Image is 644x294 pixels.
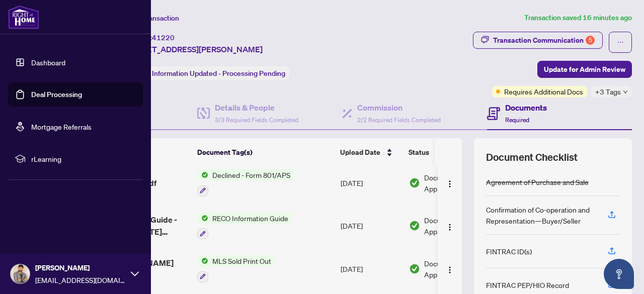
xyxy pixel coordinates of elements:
[337,205,405,248] td: [DATE]
[11,264,30,283] img: Profile Icon
[197,255,275,282] button: Status IconMLS Sold Print Out
[31,58,65,67] a: Dashboard
[340,147,380,158] span: Upload Date
[486,204,596,226] div: Confirmation of Co-operation and Representation—Buyer/Seller
[617,39,624,46] span: ellipsis
[623,89,628,94] span: down
[604,259,634,289] button: Open asap
[504,86,583,97] span: Requires Additional Docs
[405,138,490,166] th: Status
[473,32,603,49] button: Transaction Communication5
[442,261,458,277] button: Logo
[424,215,487,237] span: Document Approved
[493,32,595,48] div: Transaction Communication
[486,246,532,257] div: FINTRAC ID(s)
[424,172,487,194] span: Document Approved
[409,263,420,274] img: Document Status
[357,102,441,114] h4: Commission
[409,177,420,188] img: Document Status
[486,279,569,290] div: FINTRAC PEP/HIO Record
[442,218,458,234] button: Logo
[125,14,179,23] span: View Transaction
[8,5,39,29] img: logo
[446,223,454,231] img: Logo
[537,61,632,78] button: Update for Admin Review
[35,274,126,285] span: [EMAIL_ADDRESS][DOMAIN_NAME]
[446,266,454,274] img: Logo
[215,116,298,124] span: 3/3 Required Fields Completed
[197,213,208,224] img: Status Icon
[337,247,405,290] td: [DATE]
[35,262,126,273] span: [PERSON_NAME]
[544,61,625,77] span: Update for Admin Review
[337,161,405,205] td: [DATE]
[31,122,92,131] a: Mortgage Referrals
[524,12,632,24] article: Transaction saved 16 minutes ago
[486,176,589,187] div: Agreement of Purchase and Sale
[409,220,420,231] img: Document Status
[409,147,429,158] span: Status
[152,69,285,78] span: Information Updated - Processing Pending
[446,180,454,188] img: Logo
[208,213,292,224] span: RECO Information Guide
[31,90,82,99] a: Deal Processing
[357,116,441,124] span: 2/2 Required Fields Completed
[152,33,175,42] span: 41220
[442,175,458,191] button: Logo
[197,169,294,197] button: Status IconDeclined - Form 801/APS
[31,153,136,164] span: rLearning
[595,86,621,97] span: +3 Tags
[486,150,578,164] span: Document Checklist
[208,255,275,266] span: MLS Sold Print Out
[215,102,298,114] h4: Details & People
[586,36,595,45] div: 5
[424,258,487,280] span: Document Approved
[505,116,529,124] span: Required
[125,66,289,80] div: Status:
[197,255,208,266] img: Status Icon
[125,43,263,55] span: [STREET_ADDRESS][PERSON_NAME]
[193,138,336,166] th: Document Tag(s)
[208,169,294,180] span: Declined - Form 801/APS
[505,102,547,114] h4: Documents
[336,138,405,166] th: Upload Date
[197,169,208,180] img: Status Icon
[197,213,292,240] button: Status IconRECO Information Guide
